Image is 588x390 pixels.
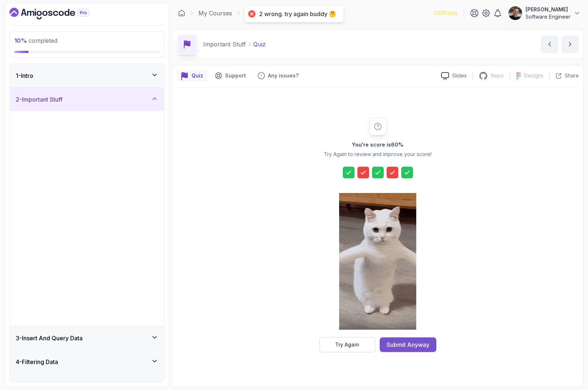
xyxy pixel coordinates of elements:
button: Share [549,72,579,79]
img: user profile image [508,6,522,20]
button: next content [561,35,579,53]
p: Quiz [191,72,203,79]
h3: 2 - Important Stuff [16,95,62,104]
button: 2-Important Stuff [10,88,164,111]
button: 4-Filtering Data [10,350,164,374]
a: Dashboard [10,8,106,19]
button: Submit Anyway [380,337,436,352]
p: Software Engineer [526,13,570,20]
a: My Courses [198,9,232,18]
p: Important Stuff [203,40,246,49]
div: Submit Anyway [387,340,429,349]
h3: 3 - Insert And Query Data [16,334,83,342]
p: 1310 Points [433,10,458,17]
button: 3-Insert And Query Data [10,326,164,350]
button: 1-Intro [10,64,164,87]
h2: You're score is 60 % [352,141,403,148]
h3: 1 - Intro [16,71,33,80]
h3: 4 - Filtering Data [16,357,58,366]
button: Support button [210,70,250,82]
p: Designs [524,72,543,79]
button: previous content [541,35,558,53]
a: Slides [435,72,473,80]
button: Feedback button [253,70,303,82]
div: 2 wrong. try again buddy 🤔 [259,10,336,18]
p: Support [225,72,246,79]
p: Quiz [253,40,266,49]
span: completed [14,37,57,44]
img: cool-cat [339,193,416,330]
p: Try Again to review and improve your score! [324,151,432,158]
button: user profile image[PERSON_NAME]Software Engineer [508,6,581,20]
button: Try Again [319,337,375,352]
div: Try Again [335,341,359,348]
span: 10 % [14,37,27,44]
p: Any issues? [268,72,299,79]
p: Share [565,72,579,79]
p: Slides [452,72,467,79]
h3: 5 - Grouping And Aggregate Functions [16,381,119,390]
p: Repo [491,72,504,79]
a: Dashboard [178,10,185,17]
p: [PERSON_NAME] [526,6,570,13]
button: quiz button [177,70,208,82]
